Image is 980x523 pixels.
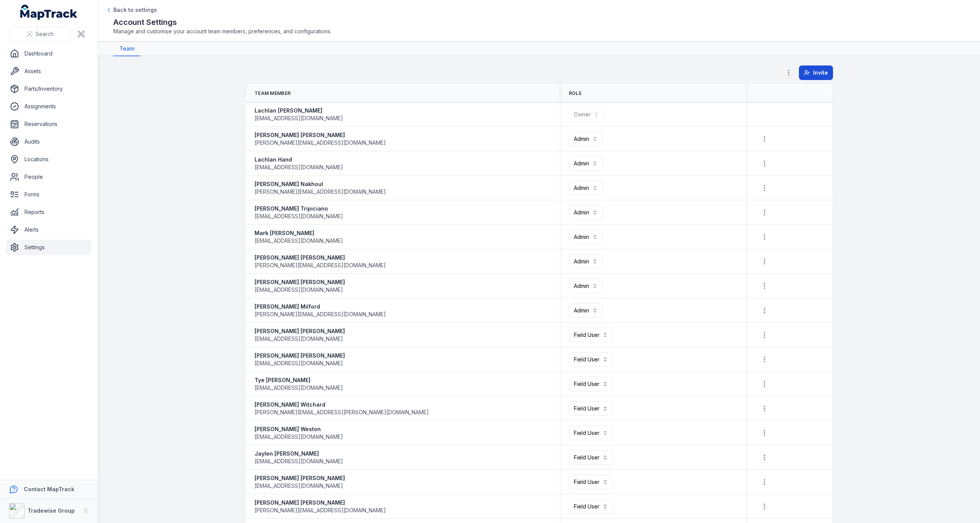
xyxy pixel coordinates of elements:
[6,152,91,167] a: Locations
[255,278,345,286] strong: [PERSON_NAME] [PERSON_NAME]
[36,30,54,38] span: Search
[255,229,343,237] strong: Mark [PERSON_NAME]
[6,222,91,237] a: Alerts
[6,240,91,255] a: Settings
[255,474,345,482] strong: [PERSON_NAME] [PERSON_NAME]
[6,204,91,220] a: Reports
[569,230,603,244] button: Admin
[569,90,581,96] span: Role
[20,5,78,20] a: MapTrack
[255,450,343,458] strong: Jaylen [PERSON_NAME]
[255,482,343,490] span: [EMAIL_ADDRESS][DOMAIN_NAME]
[255,205,343,212] strong: [PERSON_NAME] Tripiciano
[255,458,343,465] span: [EMAIL_ADDRESS][DOMAIN_NAME]
[569,475,613,489] button: Field User
[255,163,343,171] span: [EMAIL_ADDRESS][DOMAIN_NAME]
[106,6,157,14] a: Back to settings
[255,261,386,269] span: [PERSON_NAME][EMAIL_ADDRESS][DOMAIN_NAME]
[255,327,345,335] strong: [PERSON_NAME] [PERSON_NAME]
[113,17,965,28] h2: Account Settings
[799,65,833,80] button: Invite
[255,131,386,139] strong: [PERSON_NAME] [PERSON_NAME]
[813,69,828,77] span: Invite
[569,132,603,146] button: Admin
[255,180,386,188] strong: [PERSON_NAME] Nakhoul
[113,42,140,56] a: Team
[255,90,291,96] span: Team Member
[255,409,429,416] span: [PERSON_NAME][EMAIL_ADDRESS][PERSON_NAME][DOMAIN_NAME]
[255,188,386,196] span: [PERSON_NAME][EMAIL_ADDRESS][DOMAIN_NAME]
[569,279,603,293] button: Admin
[255,139,386,147] span: [PERSON_NAME][EMAIL_ADDRESS][DOMAIN_NAME]
[255,360,343,367] span: [EMAIL_ADDRESS][DOMAIN_NAME]
[255,254,386,261] strong: [PERSON_NAME] [PERSON_NAME]
[9,27,71,41] button: Search
[6,134,91,149] a: Audits
[255,156,343,163] strong: Lachlan Hand
[255,237,343,245] span: [EMAIL_ADDRESS][DOMAIN_NAME]
[6,187,91,202] a: Forms
[255,303,386,311] strong: [PERSON_NAME] Milford
[6,116,91,132] a: Reservations
[569,328,613,342] button: Field User
[255,433,343,441] span: [EMAIL_ADDRESS][DOMAIN_NAME]
[569,156,603,171] button: Admin
[255,376,343,384] strong: Tye [PERSON_NAME]
[569,303,603,318] button: Admin
[569,426,613,440] button: Field User
[113,6,157,14] span: Back to settings
[569,254,603,269] button: Admin
[255,507,386,514] span: [PERSON_NAME][EMAIL_ADDRESS][DOMAIN_NAME]
[255,499,386,507] strong: [PERSON_NAME] [PERSON_NAME]
[255,114,343,122] span: [EMAIL_ADDRESS][DOMAIN_NAME]
[255,286,343,294] span: [EMAIL_ADDRESS][DOMAIN_NAME]
[569,352,613,367] button: Field User
[6,64,91,79] a: Assets
[255,311,386,318] span: [PERSON_NAME][EMAIL_ADDRESS][DOMAIN_NAME]
[255,401,429,409] strong: [PERSON_NAME] Witchard
[6,99,91,114] a: Assignments
[569,205,603,220] button: Admin
[6,81,91,96] a: Parts/Inventory
[28,507,75,514] strong: Tradewise Group
[255,425,343,433] strong: [PERSON_NAME] Weston
[6,46,91,61] a: Dashboard
[569,499,613,514] button: Field User
[113,28,965,35] span: Manage and customise your account team members, preferences, and configurations.
[569,401,613,416] button: Field User
[24,486,74,492] strong: Contact MapTrack
[255,384,343,392] span: [EMAIL_ADDRESS][DOMAIN_NAME]
[569,377,613,391] button: Field User
[255,335,343,343] span: [EMAIL_ADDRESS][DOMAIN_NAME]
[255,107,343,114] strong: Lachlan [PERSON_NAME]
[255,212,343,220] span: [EMAIL_ADDRESS][DOMAIN_NAME]
[569,181,603,195] button: Admin
[255,352,345,360] strong: [PERSON_NAME] [PERSON_NAME]
[6,169,91,185] a: People
[569,450,613,465] button: Field User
